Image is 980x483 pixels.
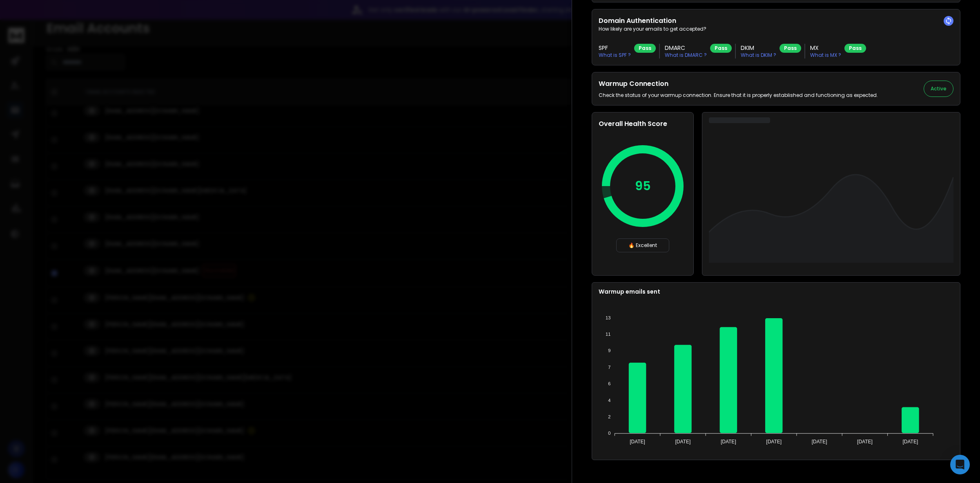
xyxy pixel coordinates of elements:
[810,52,841,58] p: What is MX ?
[630,439,645,445] tspan: [DATE]
[950,455,970,474] div: Open Intercom Messenger
[608,414,610,419] tspan: 2
[616,238,669,252] div: 🔥 Excellent
[599,52,631,58] p: What is SPF ?
[780,44,801,53] div: Pass
[599,119,687,129] h2: Overall Health Score
[608,398,610,403] tspan: 4
[766,439,782,445] tspan: [DATE]
[741,52,776,58] p: What is DKIM ?
[710,44,732,53] div: Pass
[599,79,878,89] h2: Warmup Connection
[675,439,691,445] tspan: [DATE]
[599,44,631,52] h3: SPF
[665,44,707,52] h3: DMARC
[634,44,656,53] div: Pass
[608,365,610,370] tspan: 7
[924,81,953,97] button: Active
[608,431,610,436] tspan: 0
[844,44,866,53] div: Pass
[635,179,651,193] p: 95
[608,381,610,386] tspan: 6
[599,26,953,32] p: How likely are your emails to get accepted?
[599,16,953,26] h2: Domain Authentication
[902,439,918,445] tspan: [DATE]
[857,439,873,445] tspan: [DATE]
[599,92,878,99] p: Check the status of your warmup connection. Ensure that it is properly established and functionin...
[665,52,707,58] p: What is DMARC ?
[812,439,827,445] tspan: [DATE]
[606,332,610,337] tspan: 11
[721,439,736,445] tspan: [DATE]
[599,288,953,296] p: Warmup emails sent
[810,44,841,52] h3: MX
[608,348,610,353] tspan: 9
[741,44,776,52] h3: DKIM
[606,315,610,320] tspan: 13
